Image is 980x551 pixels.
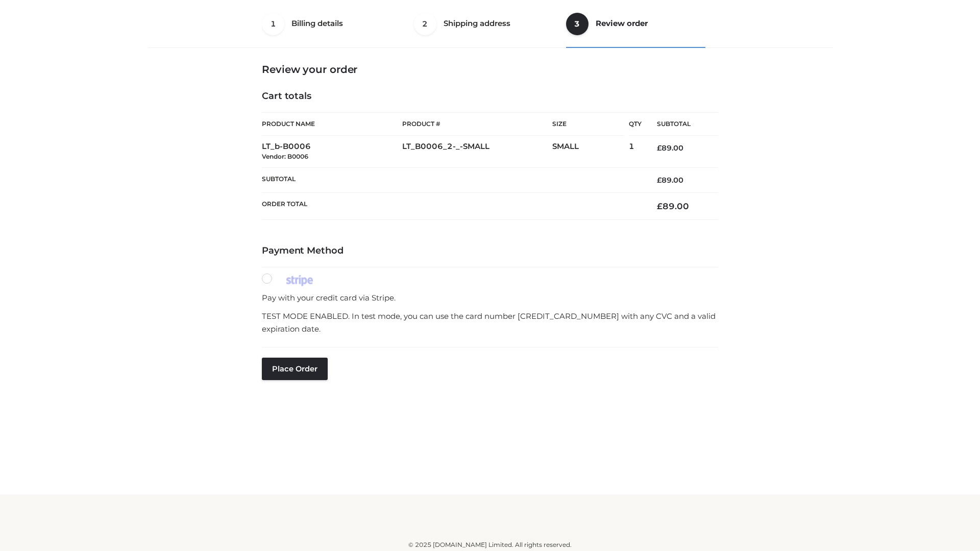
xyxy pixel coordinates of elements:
[262,193,642,220] th: Order Total
[629,136,642,168] td: 1
[657,201,663,211] span: £
[657,176,661,185] span: £
[152,540,828,550] div: © 2025 [DOMAIN_NAME] Limited. All rights reserved.
[657,201,689,211] bdi: 89.00
[552,136,629,168] td: SMALL
[657,143,661,153] span: £
[402,136,552,168] td: LT_B0006_2-_-SMALL
[657,143,683,153] bdi: 89.00
[629,112,642,136] th: Qty
[402,112,552,136] th: Product #
[262,136,402,168] td: LT_b-B0006
[552,113,624,136] th: Size
[262,167,642,192] th: Subtotal
[262,91,718,102] h4: Cart totals
[262,291,718,305] p: Pay with your credit card via Stripe.
[262,310,718,336] p: TEST MODE ENABLED. In test mode, you can use the card number [CREDIT_CARD_NUMBER] with any CVC an...
[642,113,718,136] th: Subtotal
[262,245,718,257] h4: Payment Method
[657,176,683,185] bdi: 89.00
[262,112,402,136] th: Product Name
[262,358,328,380] button: Place order
[262,153,308,160] small: Vendor: B0006
[262,63,718,76] h3: Review your order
